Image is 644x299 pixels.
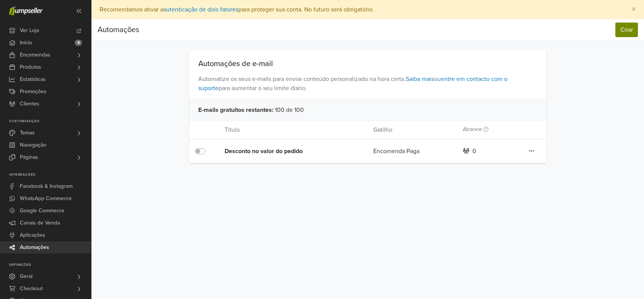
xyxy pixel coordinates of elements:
label: Alcance [463,125,488,134]
button: Criar [615,23,638,37]
span: Geral [20,270,32,283]
span: × [631,4,636,15]
span: Canais de Venda [20,217,60,229]
span: Google Commerce [20,205,64,217]
span: Checkout [20,283,43,295]
div: Automações de e-mail [189,59,546,68]
span: Automações [20,241,49,254]
div: 100 de 100 [189,99,546,121]
span: 4 [75,40,82,46]
span: Automatize os seus e-mails para enviar conteúdo personalizado na hora certa. ou para aumentar o s... [189,68,546,99]
div: Título [219,125,368,134]
button: Close [624,0,644,19]
span: Navegação [20,139,46,151]
span: Páginas [20,151,38,163]
p: Customização [9,119,91,124]
span: Produtos [20,61,41,73]
div: Automações [98,22,139,37]
div: Encomenda Paga [368,147,457,156]
div: Desconto no valor do pedido [225,147,344,156]
span: WhatsApp Commerce [20,192,72,205]
span: Temas [20,127,35,139]
span: Promoções [20,86,47,98]
span: Facebook & Instagram [20,180,72,192]
p: Integrações [9,173,91,177]
p: Definições [9,263,91,267]
span: Ver Loja [20,24,39,37]
span: Estatísticas [20,73,46,86]
div: Gatilho [368,125,457,134]
div: 0 [472,147,476,156]
span: Clientes [20,98,39,110]
a: Saiba mais [406,75,434,83]
span: Encomendas [20,49,50,61]
span: E-mails gratuitos restantes : [198,105,273,115]
a: autenticação de dois fatores [163,6,238,13]
span: Início [20,37,32,49]
span: Aplicações [20,229,45,241]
